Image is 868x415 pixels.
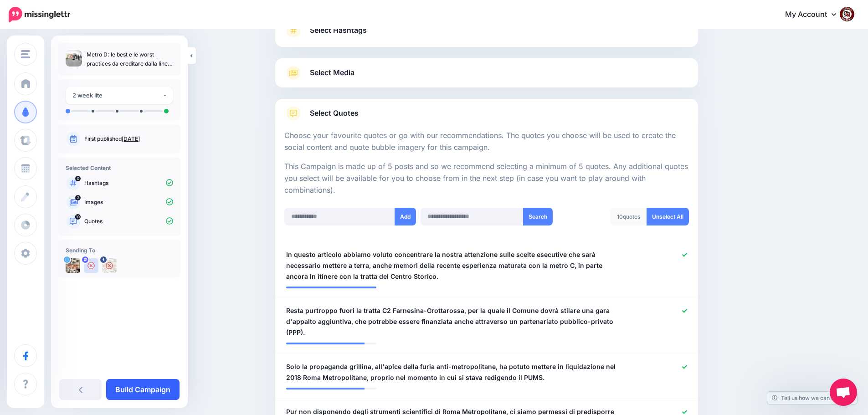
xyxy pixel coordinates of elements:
span: Resta purtroppo fuori la tratta C2 Farnesina-Grottarossa, per la quale il Comune dovrà stilare un... [286,305,618,338]
span: 0 [75,176,81,181]
span: Select Media [310,67,354,79]
img: uTTNWBrh-84924.jpeg [66,258,80,273]
a: Select Quotes [284,106,689,130]
p: First published [84,135,173,143]
span: 10 [75,214,81,220]
div: 2 week lite [72,90,162,101]
span: Select Quotes [310,107,359,119]
img: 1af549b72031cde040d397d4a85d67ee_thumb.jpg [66,50,82,67]
a: Select Media [284,66,689,80]
p: Metro D: le best e le worst practices da ereditare dalla linea C [87,50,173,68]
span: 2 [75,195,81,200]
div: quotes [610,208,647,225]
img: menu.png [21,50,30,58]
p: Images [84,198,173,206]
img: user_default_image.png [84,258,98,273]
a: Unselect All [647,208,689,225]
h4: Sending To [66,247,173,254]
a: My Account [776,4,854,26]
p: Quotes [84,217,173,225]
span: Select Hashtags [310,24,367,36]
img: Missinglettr [9,7,70,22]
button: Add [395,208,416,225]
h4: Selected Content [66,164,173,171]
span: In questo articolo abbiamo voluto concentrare la nostra attenzione sulle scelte esecutive che sar... [286,249,618,282]
p: Hashtags [84,179,173,187]
a: Tell us how we can improve [767,392,857,404]
p: This Campaign is made up of 5 posts and so we recommend selecting a minimum of 5 quotes. Any addi... [284,161,689,196]
button: 2 week lite [66,87,173,104]
img: 463453305_2684324355074873_6393692129472495966_n-bsa154739.jpg [102,258,117,273]
a: Aprire la chat [830,379,857,406]
p: Choose your favourite quotes or go with our recommendations. The quotes you choose will be used t... [284,130,689,154]
a: Select Hashtags [284,23,689,47]
span: Solo la propaganda grillina, all'apice della furia anti-metropolitane, ha potuto mettere in liqui... [286,361,618,383]
a: [DATE] [122,135,140,142]
span: 10 [617,213,623,220]
button: Search [523,208,553,225]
